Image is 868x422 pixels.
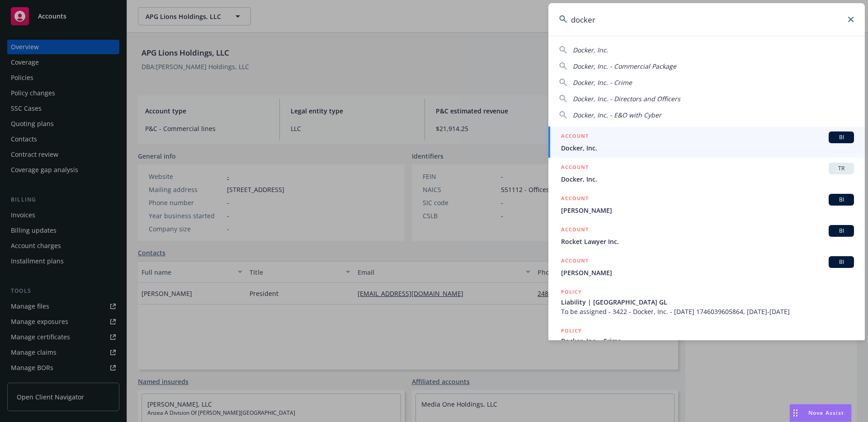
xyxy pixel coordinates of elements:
[561,336,854,346] span: Docker, Inc. - Crime
[790,404,801,422] div: Drag to move
[573,78,632,87] span: Docker, Inc. - Crime
[832,133,850,141] span: BI
[832,258,850,266] span: BI
[548,158,865,189] a: ACCOUNTTRDocker, Inc.
[573,46,608,54] span: Docker, Inc.
[561,268,854,277] span: [PERSON_NAME]
[561,256,589,267] h5: ACCOUNT
[561,297,854,307] span: Liability | [GEOGRAPHIC_DATA] GL
[808,409,844,417] span: Nova Assist
[573,111,661,119] span: Docker, Inc. - E&O with Cyber
[561,143,854,153] span: Docker, Inc.
[832,227,850,235] span: BI
[548,127,865,158] a: ACCOUNTBIDocker, Inc.
[561,206,854,215] span: [PERSON_NAME]
[561,237,854,246] span: Rocket Lawyer Inc.
[548,282,865,321] a: POLICYLiability | [GEOGRAPHIC_DATA] GLTo be assigned - 3422 - Docker, Inc. - [DATE] 1746039605864...
[561,225,589,236] h5: ACCOUNT
[548,3,865,36] input: Search...
[789,404,852,422] button: Nova Assist
[548,251,865,282] a: ACCOUNTBI[PERSON_NAME]
[548,321,865,360] a: POLICYDocker, Inc. - Crime
[548,189,865,220] a: ACCOUNTBI[PERSON_NAME]
[573,62,676,70] span: Docker, Inc. - Commercial Package
[832,164,850,173] span: TR
[832,196,850,204] span: BI
[561,131,589,142] h5: ACCOUNT
[548,220,865,251] a: ACCOUNTBIRocket Lawyer Inc.
[561,307,854,316] span: To be assigned - 3422 - Docker, Inc. - [DATE] 1746039605864, [DATE]-[DATE]
[573,94,680,103] span: Docker, Inc. - Directors and Officers
[561,287,582,296] h5: POLICY
[561,174,854,184] span: Docker, Inc.
[561,326,582,335] h5: POLICY
[561,194,589,205] h5: ACCOUNT
[561,163,589,173] h5: ACCOUNT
